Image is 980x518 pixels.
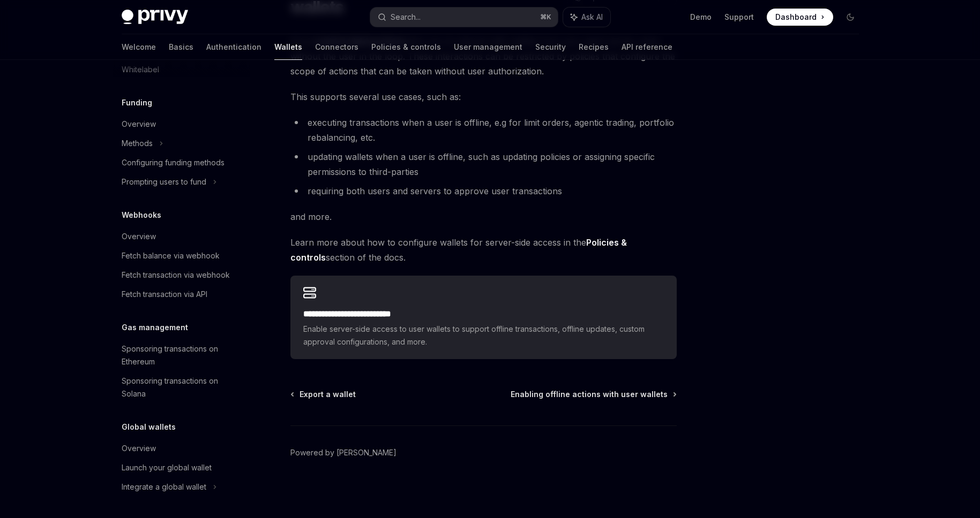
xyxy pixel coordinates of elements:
a: Welcome [122,34,156,60]
div: Overview [122,442,156,455]
div: Prompting users to fund [122,176,206,188]
a: Demo [690,12,712,22]
a: Launch your global wallet [113,458,250,477]
button: Search...⌘K [370,7,558,27]
a: API reference [622,34,672,60]
a: Overview [113,115,250,134]
a: Sponsoring transactions on Solana [113,371,250,403]
div: Fetch transaction via webhook [122,269,230,281]
span: Dashboard [775,12,817,22]
h5: Funding [122,96,152,109]
h5: Gas management [122,321,188,334]
img: dark logo [122,10,188,25]
div: Overview [122,230,156,243]
a: Authentication [206,34,261,60]
li: updating wallets when a user is offline, such as updating policies or assigning specific permissi... [290,149,677,179]
div: Methods [122,137,153,150]
li: executing transactions when a user is offline, e.g for limit orders, agentic trading, portfolio r... [290,115,677,145]
a: Sponsoring transactions on Ethereum [113,339,250,371]
div: Fetch balance via webhook [122,249,220,262]
div: Sponsoring transactions on Ethereum [122,342,244,368]
div: Configuring funding methods [122,156,225,169]
div: Sponsoring transactions on Solana [122,375,244,400]
div: Search... [391,11,421,24]
div: Launch your global wallet [122,461,212,474]
span: Learn more about how to configure wallets for server-side access in the section of the docs. [290,235,677,265]
h5: Global wallets [122,421,176,433]
a: Fetch balance via webhook [113,246,250,265]
div: Overview [122,118,156,131]
a: Recipes [579,34,609,60]
h5: Webhooks [122,209,161,222]
div: Integrate a global wallet [122,481,206,493]
span: and more. [290,209,677,224]
a: Connectors [315,34,358,60]
a: Overview [113,227,250,246]
a: User management [454,34,522,60]
li: requiring both users and servers to approve user transactions [290,184,677,199]
a: Policies & controls [371,34,441,60]
a: Export a wallet [291,389,356,400]
a: Overview [113,439,250,458]
div: Fetch transaction via API [122,288,207,301]
a: Enabling offline actions with user wallets [511,389,676,400]
button: Toggle dark mode [842,9,859,26]
a: Basics [169,34,193,60]
span: Ask AI [581,12,603,22]
span: Enable server-side access to user wallets to support offline transactions, offline updates, custo... [303,323,664,348]
a: Fetch transaction via webhook [113,265,250,285]
button: Ask AI [563,7,610,27]
a: Powered by [PERSON_NAME] [290,447,397,458]
span: Export a wallet [300,389,356,400]
span: This supports several use cases, such as: [290,89,677,104]
span: ⌘ K [540,13,551,21]
a: Configuring funding methods [113,153,250,172]
span: Enabling offline actions with user wallets [511,389,668,400]
a: Wallets [274,34,302,60]
a: Dashboard [767,9,833,26]
a: Support [724,12,754,22]
a: Fetch transaction via API [113,285,250,304]
a: Security [535,34,566,60]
